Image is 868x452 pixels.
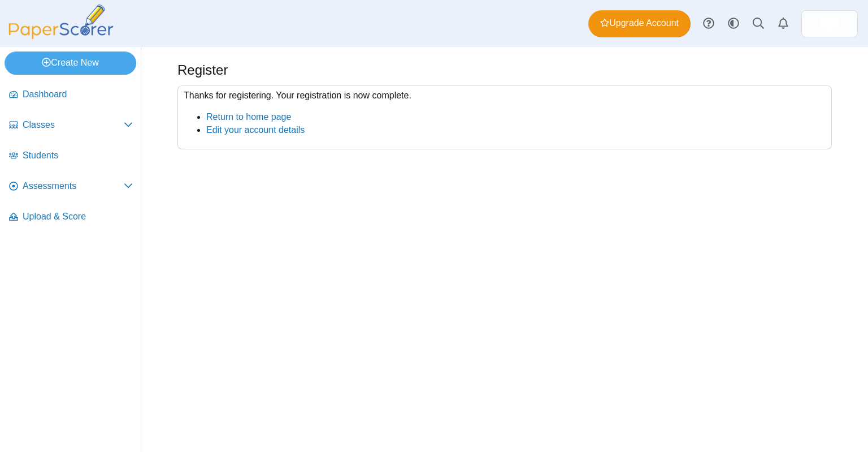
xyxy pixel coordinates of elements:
img: PaperScorer [5,5,118,39]
span: Students [23,149,133,162]
h1: Register [177,61,228,80]
a: Dashboard [5,81,137,109]
span: Dashboard [23,88,133,101]
span: Upgrade Account [600,17,679,29]
span: Upload & Score [23,210,133,223]
div: Thanks for registering. Your registration is now complete. [177,85,832,149]
img: ps.2RuRFRxkUmNWjS2V [821,15,839,33]
a: PaperScorer [5,31,118,41]
a: Alerts [771,11,796,36]
a: Upgrade Account [588,10,691,37]
a: Students [5,143,137,170]
a: ps.2RuRFRxkUmNWjS2V [801,10,858,37]
span: Assessments [23,180,124,192]
a: Classes [5,112,137,139]
a: Assessments [5,173,137,200]
a: Create New [5,51,136,74]
span: Classes [23,119,124,131]
span: Владислав Олійник [821,15,839,33]
a: Upload & Score [5,204,137,231]
a: Return to home page [206,112,291,122]
a: Edit your account details [206,125,305,135]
